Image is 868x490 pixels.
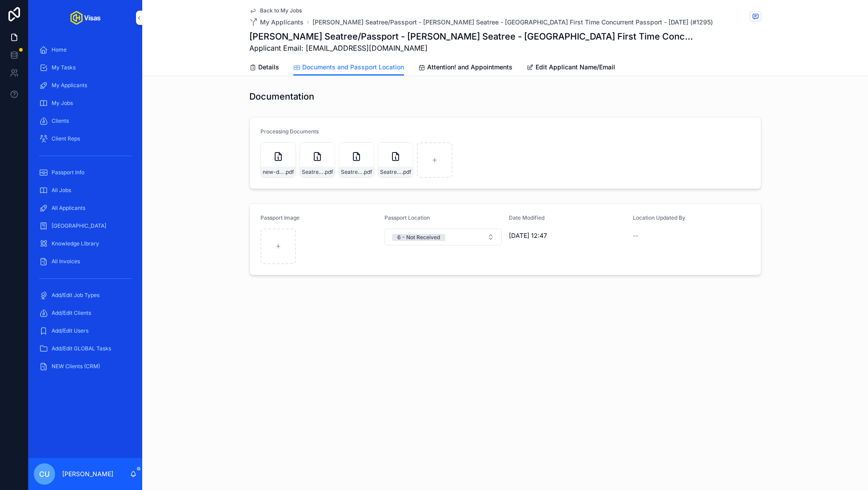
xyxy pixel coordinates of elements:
span: Clients [52,117,69,125]
a: Attention! and Appointments [418,59,512,77]
span: [DATE] 12:47 [509,231,626,240]
a: Add/Edit GLOBAL Tasks [34,341,137,357]
span: Documents and Passport Location [302,63,404,72]
h1: [PERSON_NAME] Seatree/Passport - [PERSON_NAME] Seatree - [GEOGRAPHIC_DATA] First Time Concurrent ... [249,30,695,43]
span: Client Reps [52,135,80,142]
a: Edit Applicant Name/Email [527,59,615,77]
span: .pdf [402,169,411,176]
span: .pdf [324,169,333,176]
div: scrollable content [28,36,142,386]
span: All Invoices [52,258,80,265]
span: My Jobs [52,100,73,107]
span: All Jobs [52,187,71,194]
span: .pdf [284,169,294,176]
span: .pdf [363,169,372,176]
a: All Invoices [34,253,137,269]
span: Knowledge Library [52,240,99,247]
a: Passport Info [34,165,137,181]
span: Add/Edit Clients [52,309,91,317]
a: Details [249,59,279,77]
a: NEW Clients (CRM) [34,358,137,374]
span: My Applicants [260,18,304,27]
a: My Applicants [249,18,304,27]
span: Details [258,63,279,72]
h1: Documentation [249,90,314,103]
span: Processing Documents [260,128,319,135]
span: My Applicants [52,82,87,89]
span: Passport Info [52,169,84,176]
div: 6 - Not Received [397,234,440,241]
a: Add/Edit Job Types [34,287,137,303]
span: CU [39,469,50,479]
span: Attention! and Appointments [427,63,512,72]
span: All Applicants [52,205,85,212]
span: Applicant Email: [EMAIL_ADDRESS][DOMAIN_NAME] [249,43,695,53]
a: Client Reps [34,131,137,147]
a: Clients [34,113,137,129]
a: Add/Edit Users [34,323,137,339]
a: Home [34,42,137,58]
span: Add/Edit Job Types [52,292,100,299]
a: Back to My Jobs [249,7,302,14]
p: [PERSON_NAME] [62,470,113,478]
span: new-doc-2025-09-11-19.24.58 [263,169,284,176]
span: Passport Image [260,214,300,221]
span: [GEOGRAPHIC_DATA] [52,222,106,229]
a: Documents and Passport Location [293,59,404,76]
a: All Applicants [34,200,137,216]
span: Add/Edit GLOBAL Tasks [52,345,111,352]
span: NEW Clients (CRM) [52,363,100,370]
a: My Jobs [34,95,137,111]
span: Passport Location [384,214,430,221]
button: Select Button [384,229,502,245]
a: Add/Edit Clients [34,305,137,321]
img: App logo [70,11,100,25]
span: My Tasks [52,64,76,71]
span: Back to My Jobs [260,7,302,14]
span: Add/Edit Users [52,327,88,334]
span: Location Updated By [633,214,685,221]
a: [GEOGRAPHIC_DATA] [34,218,137,234]
span: Seatree-OHV-Passport-Authorisation-Letter-(5) [380,169,402,176]
span: Date Modified [509,214,544,221]
span: Seatree-OHV-Passport-Supplementary-Letter-(3) [341,169,363,176]
a: [PERSON_NAME] Seatree/Passport - [PERSON_NAME] Seatree - [GEOGRAPHIC_DATA] First Time Concurrent ... [312,18,713,27]
a: All Jobs [34,182,137,198]
span: -- [633,231,638,240]
a: My Tasks [34,60,137,76]
a: My Applicants [34,77,137,93]
span: Edit Applicant Name/Email [536,63,615,72]
span: Seatree-mgmt-letter.docx [302,169,324,176]
span: Home [52,46,67,53]
a: Knowledge Library [34,236,137,252]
